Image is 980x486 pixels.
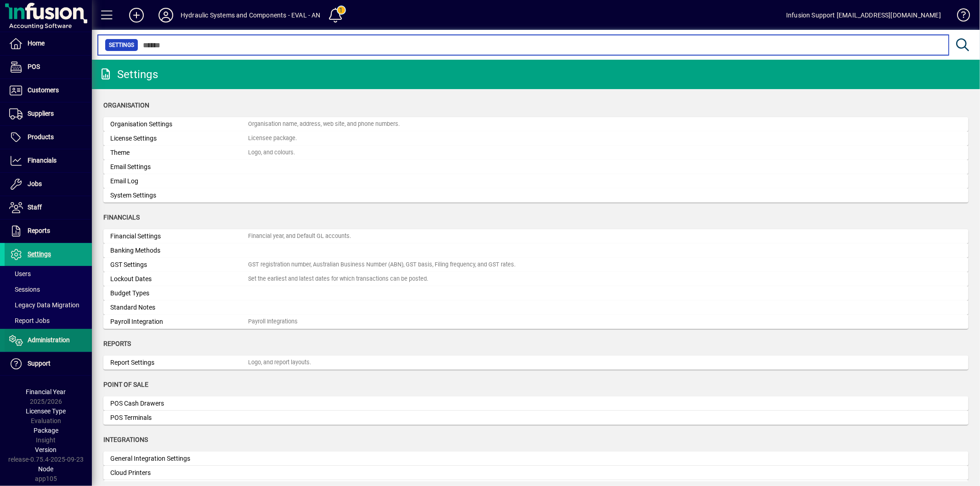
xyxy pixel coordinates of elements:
a: License SettingsLicensee package. [103,131,969,146]
a: ThemeLogo, and colours. [103,146,969,160]
a: Lockout DatesSet the earliest and latest dates for which transactions can be posted. [103,272,969,286]
a: System Settings [103,188,969,203]
div: Email Log [110,176,248,186]
span: Integrations [103,436,148,443]
a: Email Log [103,174,969,188]
a: Jobs [5,173,92,196]
div: System Settings [110,191,248,200]
button: Profile [151,7,181,23]
span: Jobs [28,180,42,187]
a: Reports [5,220,92,243]
div: Hydraulic Systems and Components - EVAL - AN [181,8,321,23]
div: POS Cash Drawers [110,399,248,408]
a: POS Cash Drawers [103,396,969,411]
a: POS Terminals [103,411,969,425]
a: Payroll IntegrationPayroll Integrations [103,315,969,329]
span: Administration [28,336,70,344]
div: Cloud Printers [110,468,248,478]
a: Budget Types [103,286,969,300]
span: Staff [28,203,42,211]
a: General Integration Settings [103,452,969,466]
div: Theme [110,148,248,158]
a: Email Settings [103,160,969,174]
a: Financials [5,149,92,172]
div: Organisation Settings [110,119,248,129]
span: Home [28,40,45,47]
div: GST registration number, Australian Business Number (ABN), GST basis, Filing frequency, and GST r... [248,260,515,269]
span: Report Jobs [9,317,50,324]
div: Set the earliest and latest dates for which transactions can be posted. [248,275,428,283]
div: Financial Settings [110,232,248,241]
span: Settings [28,250,51,258]
a: Report Jobs [5,313,92,328]
a: Staff [5,196,92,219]
div: Infusion Support [EMAIL_ADDRESS][DOMAIN_NAME] [786,8,941,23]
a: POS [5,56,92,79]
div: POS Terminals [110,413,248,423]
span: Reports [28,227,50,234]
span: Users [9,270,31,277]
div: General Integration Settings [110,454,248,463]
a: GST SettingsGST registration number, Australian Business Number (ABN), GST basis, Filing frequenc... [103,258,969,272]
a: Users [5,266,92,282]
div: Payroll Integrations [248,317,298,326]
div: Logo, and report layouts. [248,358,311,367]
span: Customers [28,86,59,94]
span: Point of Sale [103,381,148,388]
div: License Settings [110,134,248,143]
div: Settings [99,67,158,82]
div: Financial year, and Default GL accounts. [248,232,351,241]
div: Budget Types [110,288,248,298]
a: Financial SettingsFinancial year, and Default GL accounts. [103,229,969,243]
span: Version [35,446,57,453]
span: Sessions [9,286,40,293]
a: Customers [5,79,92,102]
div: Organisation name, address, web site, and phone numbers. [248,120,400,129]
span: POS [28,63,40,70]
a: Sessions [5,282,92,297]
span: Financials [28,157,57,164]
span: Settings [109,40,134,50]
span: Organisation [103,102,149,109]
div: Report Settings [110,358,248,367]
span: Reports [103,340,131,347]
span: Package [34,427,58,434]
span: Products [28,133,54,141]
a: Administration [5,329,92,352]
div: Logo, and colours. [248,148,295,157]
a: Products [5,126,92,149]
div: Standard Notes [110,303,248,312]
div: Licensee package. [248,134,297,143]
a: Banking Methods [103,243,969,258]
button: Add [122,7,151,23]
span: Legacy Data Migration [9,301,79,309]
a: Suppliers [5,102,92,125]
div: Payroll Integration [110,317,248,327]
div: Lockout Dates [110,274,248,284]
div: Email Settings [110,162,248,172]
a: Knowledge Base [950,2,969,32]
div: Banking Methods [110,246,248,255]
a: Standard Notes [103,300,969,315]
a: Support [5,352,92,375]
a: Legacy Data Migration [5,297,92,313]
a: Cloud Printers [103,466,969,480]
div: GST Settings [110,260,248,270]
a: Report SettingsLogo, and report layouts. [103,356,969,370]
span: Financials [103,214,140,221]
span: Node [39,465,54,473]
span: Suppliers [28,110,54,117]
span: Support [28,360,51,367]
span: Financial Year [26,388,66,396]
a: Home [5,32,92,55]
span: Licensee Type [26,407,66,415]
a: Organisation SettingsOrganisation name, address, web site, and phone numbers. [103,117,969,131]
